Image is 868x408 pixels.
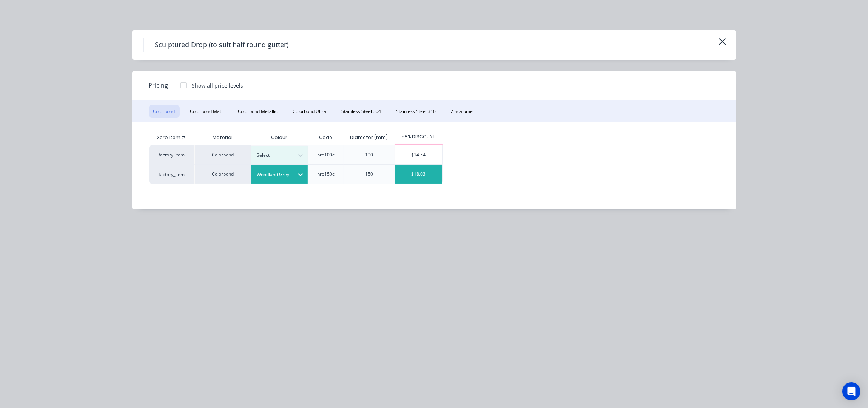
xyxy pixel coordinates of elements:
[194,130,251,145] div: Material
[337,105,386,118] button: Stainless Steel 304
[842,382,860,400] div: Open Intercom Messenger
[365,171,373,178] div: 150
[317,151,335,158] div: hrd100c
[149,130,194,145] div: Xero Item #
[194,164,251,184] div: Colorbond
[288,105,331,118] button: Colorbond Ultra
[313,128,338,147] div: Code
[317,171,335,178] div: hrd150c
[149,105,180,118] button: Colorbond
[395,133,443,140] div: 58% DISCOUNT
[447,105,478,118] button: Zincalume
[365,151,373,158] div: 100
[344,128,394,147] div: Diameter (mm)
[395,145,442,164] div: $14.54
[186,105,228,118] button: Colorbond Matt
[392,105,441,118] button: Stainless Steel 316
[192,82,244,90] div: Show all price levels
[395,165,442,184] div: $18.03
[234,105,282,118] button: Colorbond Metallic
[149,145,194,164] div: factory_item
[194,145,251,164] div: Colorbond
[149,164,194,184] div: factory_item
[251,130,308,145] div: Colour
[143,38,300,52] h4: Sculptured Drop (to suit half round gutter)
[149,81,168,90] span: Pricing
